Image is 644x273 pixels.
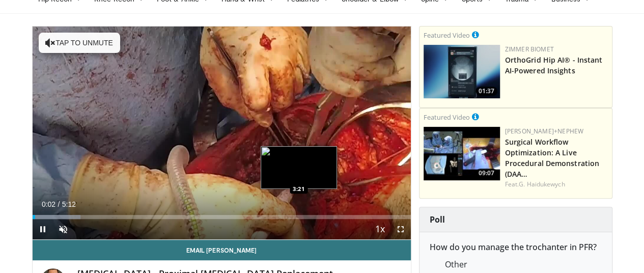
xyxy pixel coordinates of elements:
a: 09:07 [424,127,500,180]
button: Pause [33,219,53,239]
span: 09:07 [475,169,497,178]
a: Surgical Workflow Optimization: A Live Procedural Demonstration (DAA… [505,137,599,179]
img: image.jpeg [261,146,337,189]
span: / [58,200,60,208]
a: OrthoGrid Hip AI® - Instant AI-Powered Insights [505,55,603,75]
small: Featured Video [424,31,470,40]
a: G. Haidukewych [519,180,565,188]
span: 5:12 [62,200,76,208]
button: Tap to unmute [39,33,120,53]
video-js: Video Player [33,26,411,240]
div: Progress Bar [33,215,411,219]
dd: Other [437,258,609,270]
button: Unmute [53,219,73,239]
h6: How do you manage the trochanter in PFR? [430,242,602,252]
div: Feat. [505,180,608,189]
a: Email [PERSON_NAME] [33,240,411,260]
a: [PERSON_NAME]+Nephew [505,127,583,135]
span: 0:02 [42,200,55,208]
button: Playback Rate [370,219,390,239]
span: 01:37 [475,87,497,96]
img: 51d03d7b-a4ba-45b7-9f92-2bfbd1feacc3.150x105_q85_crop-smart_upscale.jpg [424,45,500,98]
a: 01:37 [424,45,500,98]
button: Fullscreen [390,219,411,239]
small: Featured Video [424,113,470,122]
img: bcfc90b5-8c69-4b20-afee-af4c0acaf118.150x105_q85_crop-smart_upscale.jpg [424,127,500,180]
strong: Poll [430,214,445,225]
a: Zimmer Biomet [505,45,554,53]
